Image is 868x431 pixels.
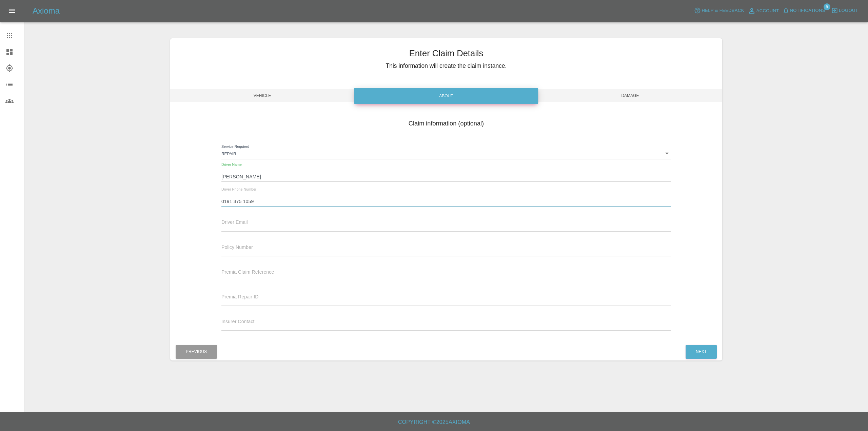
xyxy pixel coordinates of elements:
[170,47,722,60] h3: Enter Claim Details
[221,162,242,166] span: Driver Name
[170,61,722,70] h5: This information will create the claim instance.
[790,7,825,15] span: Notifications
[702,7,744,15] span: Help & Feedback
[175,119,717,128] h4: Claim information (optional)
[221,294,258,299] span: Premia Repair ID
[33,5,60,16] h5: Axioma
[686,345,717,359] button: Next
[221,244,253,250] span: Policy Number
[221,147,671,159] div: Repair
[354,88,538,104] div: About
[221,219,248,225] span: Driver Email
[170,89,354,102] span: Vehicle
[221,188,256,192] span: Driver Phone Number
[692,5,746,16] button: Help & Feedback
[4,3,20,19] button: Open drawer
[221,269,274,275] span: Premia Claim Reference
[5,417,863,427] h6: Copyright © 2025 Axioma
[176,345,217,359] button: Previous
[830,5,860,16] button: Logout
[781,5,827,16] button: Notifications
[756,7,779,15] span: Account
[839,7,858,15] span: Logout
[824,3,830,10] span: 5
[538,89,722,102] span: Damage
[221,319,255,324] span: Insurer Contact
[221,144,249,149] label: Service Required
[746,5,781,16] a: Account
